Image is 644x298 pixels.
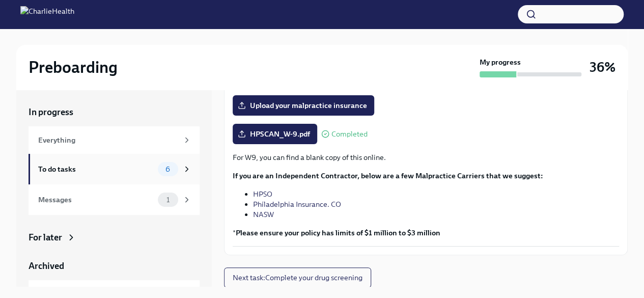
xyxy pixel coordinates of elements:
[240,129,310,139] span: HPSCAN_W-9.pdf
[233,171,543,180] strong: If you are an Independent Contractor, below are a few Malpractice Carriers that we suggest:
[38,194,154,205] div: Messages
[233,95,374,116] label: Upload your malpractice insurance
[240,100,367,111] span: Upload your malpractice insurance
[331,130,368,138] span: Completed
[20,6,74,22] img: CharlieHealth
[233,152,619,162] p: For W9, you can find a blank copy of this online.
[160,196,176,204] span: 1
[38,134,178,146] div: Everything
[29,106,200,118] a: In progress
[253,210,274,219] a: NASW
[29,260,200,272] a: Archived
[29,184,200,215] a: Messages1
[29,231,62,243] div: For later
[224,267,371,288] button: Next task:Complete your drug screening
[29,154,200,184] a: To do tasks6
[233,273,362,283] span: Next task : Complete your drug screening
[29,231,200,243] a: For later
[159,166,176,173] span: 6
[590,58,615,76] h3: 36%
[29,126,200,154] a: Everything
[38,164,154,175] div: To do tasks
[480,57,521,67] strong: My progress
[253,200,341,209] a: Philadelphia Insurance. CO
[236,228,440,237] strong: Please ensure your policy has limits of $1 million to $3 million
[233,124,317,144] label: HPSCAN_W-9.pdf
[29,57,118,77] h2: Preboarding
[253,189,272,199] a: HPSO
